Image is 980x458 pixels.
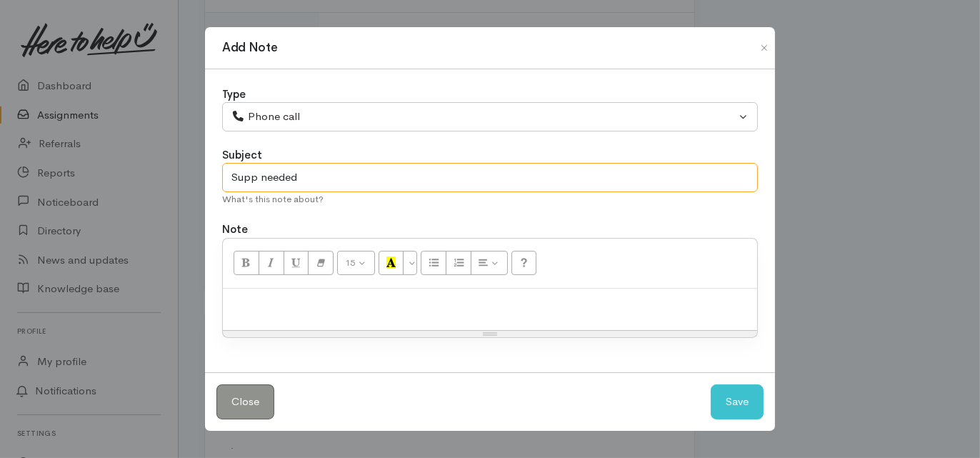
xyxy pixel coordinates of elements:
[234,251,259,275] button: Bold (CTRL+B)
[421,251,446,275] button: Unordered list (CTRL+SHIFT+NUM7)
[337,251,375,275] button: Font Size
[222,86,246,103] label: Type
[259,251,284,275] button: Italic (CTRL+I)
[222,39,277,57] h1: Add Note
[222,102,758,131] button: Phone call
[284,251,309,275] button: Underline (CTRL+U)
[223,331,757,337] div: Resize
[711,384,764,419] button: Save
[346,257,356,269] span: 15
[222,221,248,238] label: Note
[753,39,776,56] button: Close
[231,109,736,125] div: Phone call
[403,251,417,275] button: More Color
[379,251,404,275] button: Recent Color
[446,251,471,275] button: Ordered list (CTRL+SHIFT+NUM8)
[222,147,262,164] label: Subject
[222,192,758,206] div: What's this note about?
[308,251,334,275] button: Remove Font Style (CTRL+\)
[511,251,537,275] button: Help
[471,251,508,275] button: Paragraph
[216,384,274,419] button: Close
